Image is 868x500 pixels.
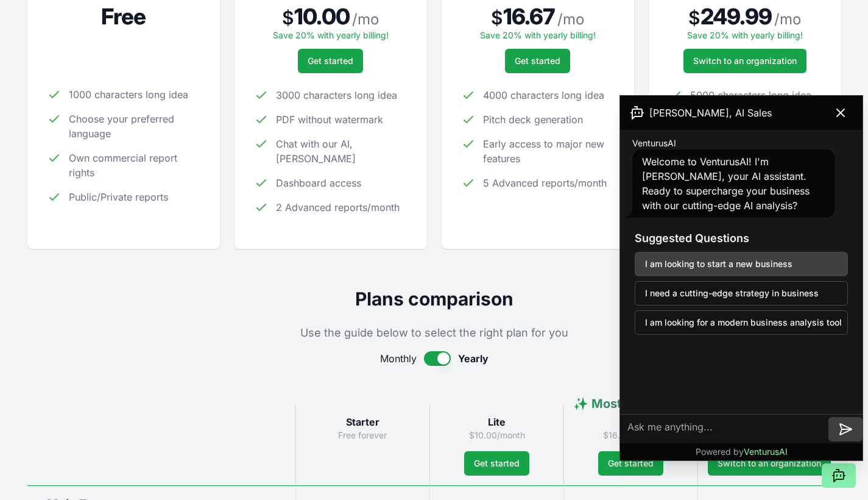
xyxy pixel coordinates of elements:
[273,30,389,40] span: Save 20% with yearly billing!
[744,446,788,457] span: VenturusAI
[440,429,554,441] p: $10.00/month
[687,30,803,40] span: Save 20% with yearly billing!
[483,137,615,166] span: Early access to major new features
[69,87,188,102] span: 1000 characters long idea
[298,49,363,73] button: Get started
[635,230,848,247] h3: Suggested Questions
[308,55,353,67] span: Get started
[635,310,848,335] button: I am looking for a modern business analysis tool
[306,429,420,441] p: Free forever
[683,49,806,73] a: Switch to an organization
[276,88,397,102] span: 3000 characters long idea
[294,4,350,29] span: 10.00
[649,105,772,120] span: [PERSON_NAME], AI Sales
[688,7,700,29] span: $
[708,451,831,476] a: Switch to an organization
[276,137,408,166] span: Chat with our AI, [PERSON_NAME]
[282,7,294,29] span: $
[276,112,383,127] span: PDF without watermark
[642,155,810,212] span: Welcome to VenturusAI! I'm [PERSON_NAME], your AI assistant. Ready to supercharge your business w...
[515,55,560,67] span: Get started
[557,10,584,29] span: / mo
[474,457,520,470] span: Get started
[483,88,604,102] span: 4000 characters long idea
[573,396,688,411] span: ✨ Most popular ✨
[101,4,146,29] span: Free
[696,446,788,458] p: Powered by
[69,112,200,141] span: Choose your preferred language
[306,415,420,429] h3: Starter
[69,151,200,180] span: Own commercial report rights
[503,4,556,29] span: 16.67
[635,281,848,305] button: I need a cutting-edge strategy in business
[69,190,168,204] span: Public/Private reports
[774,10,801,29] span: / mo
[380,351,417,366] span: Monthly
[632,137,676,149] span: VenturusAI
[598,451,663,476] button: Get started
[276,176,361,190] span: Dashboard access
[491,7,503,29] span: $
[480,30,596,40] span: Save 20% with yearly billing!
[440,415,554,429] h3: Lite
[635,252,848,276] button: I am looking to start a new business
[505,49,570,73] button: Get started
[27,324,841,341] p: Use the guide below to select the right plan for you
[483,176,607,190] span: 5 Advanced reports/month
[276,200,400,215] span: 2 Advanced reports/month
[574,429,688,441] p: $16.67/month
[464,451,529,476] button: Get started
[352,10,379,29] span: / mo
[608,457,654,470] span: Get started
[27,288,841,310] h2: Plans comparison
[700,4,772,29] span: 249.99
[458,351,489,366] span: Yearly
[574,415,688,429] h3: Pro
[483,112,583,127] span: Pitch deck generation
[690,88,811,102] span: 5000 characters long idea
